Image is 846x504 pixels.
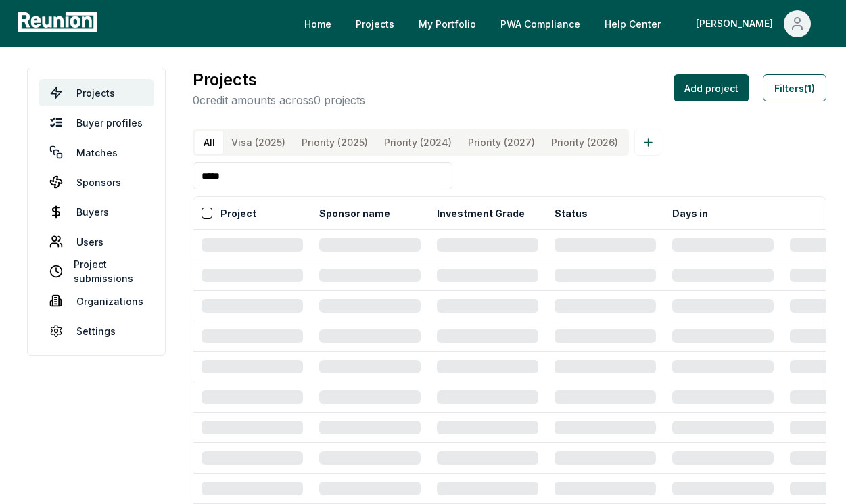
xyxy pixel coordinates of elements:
[674,74,749,101] button: Add project
[293,131,376,154] button: Priority (2025)
[460,131,543,154] button: Priority (2027)
[316,200,393,227] button: Sponsor name
[39,168,154,196] a: Sponsors
[193,68,365,92] h3: Projects
[376,131,460,154] button: Priority (2024)
[763,74,826,101] button: Filters(1)
[552,200,590,227] button: Status
[39,198,154,225] a: Buyers
[696,10,778,37] div: [PERSON_NAME]
[39,228,154,255] a: Users
[223,131,293,154] button: Visa (2025)
[293,10,832,37] nav: Main
[543,131,626,154] button: Priority (2026)
[39,317,154,344] a: Settings
[195,131,223,154] button: All
[669,200,745,227] button: Days in status
[685,10,822,37] button: [PERSON_NAME]
[39,109,154,136] a: Buyer profiles
[408,10,487,37] a: My Portfolio
[39,288,154,315] a: Organizations
[39,258,154,285] a: Project submissions
[39,79,154,106] a: Projects
[594,10,672,37] a: Help Center
[39,139,154,166] a: Matches
[218,200,259,227] button: Project
[293,10,342,37] a: Home
[345,10,405,37] a: Projects
[193,92,365,108] p: 0 credit amounts across 0 projects
[490,10,591,37] a: PWA Compliance
[434,200,527,227] button: Investment Grade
